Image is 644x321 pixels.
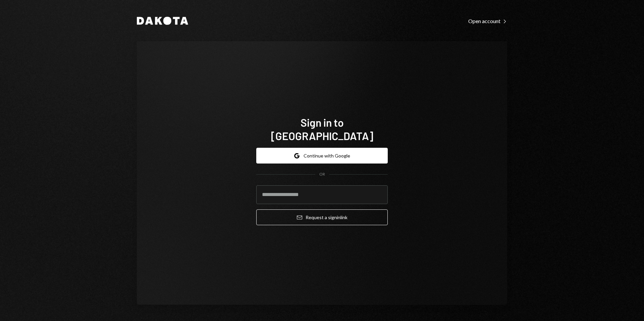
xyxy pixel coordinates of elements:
[256,209,388,225] button: Request a signinlink
[256,148,388,164] button: Continue with Google
[319,172,325,177] div: OR
[256,116,388,142] h1: Sign in to [GEOGRAPHIC_DATA]
[468,17,507,24] a: Open account
[468,18,507,24] div: Open account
